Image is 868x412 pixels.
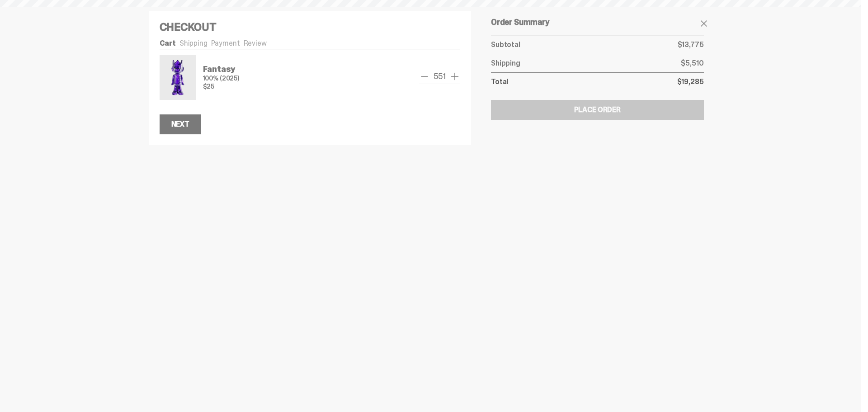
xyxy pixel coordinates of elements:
div: Place Order [574,106,621,114]
a: Cart [160,38,176,48]
button: add one [449,71,460,82]
p: $13,775 [678,41,704,48]
a: Payment [211,38,240,48]
img: Fantasy [161,57,194,98]
p: Total [491,78,508,85]
div: Next [171,121,189,128]
span: 551 [430,72,449,81]
h4: Checkout [160,22,461,33]
p: Fantasy [203,65,239,73]
p: Subtotal [491,41,520,48]
button: remove one [419,71,430,82]
p: Shipping [491,60,520,67]
button: Next [160,114,201,134]
p: 100% (2025) [203,75,239,81]
p: $19,285 [677,78,704,85]
a: Shipping [179,38,208,48]
p: $25 [203,83,239,90]
p: $5,510 [681,60,703,67]
button: Place Order [491,100,703,120]
h5: Order Summary [491,18,703,26]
